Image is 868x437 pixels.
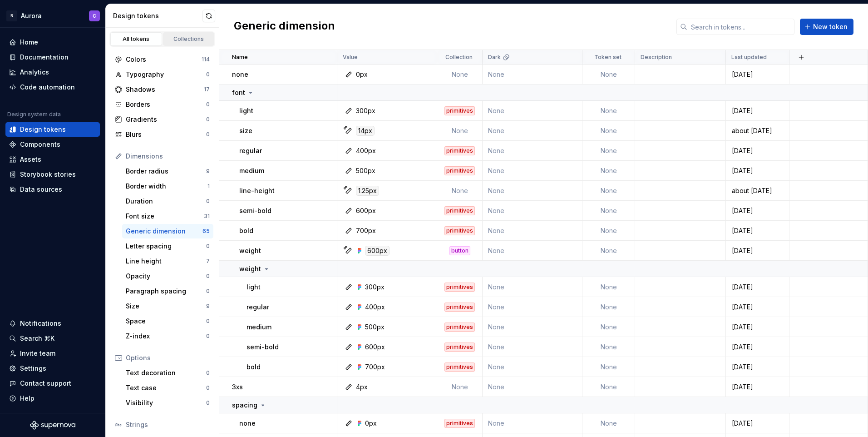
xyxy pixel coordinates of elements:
[437,121,483,141] td: None
[343,54,358,61] p: Value
[126,227,202,236] div: Generic dimension
[247,303,269,312] p: regular
[111,82,213,97] a: Shadows17
[641,54,672,61] p: Description
[247,343,279,352] p: semi-bold
[726,382,789,392] div: [DATE]
[582,337,635,357] td: None
[813,22,848,31] span: New token
[444,303,475,312] div: primitives
[206,384,210,392] div: 0
[113,11,202,20] div: Design tokens
[126,302,206,311] div: Size
[122,381,213,395] a: Text case0
[444,166,475,175] div: primitives
[122,164,213,179] a: Border radius9
[126,70,206,79] div: Typography
[488,54,501,61] p: Dark
[444,419,475,428] div: primitives
[483,241,582,261] td: None
[126,257,206,266] div: Line height
[126,152,210,161] div: Dimensions
[202,56,210,63] div: 114
[483,377,582,397] td: None
[126,197,206,206] div: Duration
[800,19,853,35] button: New token
[365,419,377,428] div: 0px
[365,303,385,312] div: 400px
[207,183,210,190] div: 1
[5,346,100,361] a: Invite team
[126,317,206,326] div: Space
[5,137,100,152] a: Components
[126,353,210,363] div: Options
[239,126,252,135] p: size
[126,212,204,221] div: Font size
[232,382,243,392] p: 3xs
[687,19,794,35] input: Search in tokens...
[122,269,213,283] a: Opacity0
[239,166,264,175] p: medium
[239,206,271,215] p: semi-bold
[30,421,75,430] a: Supernova Logo
[726,70,789,79] div: [DATE]
[365,323,385,332] div: 500px
[483,201,582,221] td: None
[239,264,261,273] p: weight
[726,419,789,428] div: [DATE]
[365,343,385,352] div: 600px
[5,80,100,94] a: Code automation
[582,413,635,433] td: None
[239,246,261,255] p: weight
[483,221,582,241] td: None
[356,226,376,235] div: 700px
[5,122,100,137] a: Design tokens
[20,334,54,343] div: Search ⌘K
[126,332,206,341] div: Z-index
[5,65,100,79] a: Analytics
[202,228,210,235] div: 65
[365,246,390,256] div: 600px
[726,166,789,175] div: [DATE]
[726,146,789,155] div: [DATE]
[356,126,375,136] div: 14px
[483,337,582,357] td: None
[444,206,475,215] div: primitives
[126,242,206,251] div: Letter spacing
[483,65,582,84] td: None
[5,35,100,50] a: Home
[5,331,100,346] button: Search ⌘K
[122,224,213,238] a: Generic dimension65
[5,361,100,376] a: Settings
[356,186,379,196] div: 1.25px
[365,283,385,292] div: 300px
[239,146,262,155] p: regular
[126,287,206,296] div: Paragraph spacing
[126,368,206,377] div: Text decoration
[126,130,206,139] div: Blurs
[111,127,213,142] a: Blurs0
[122,209,213,223] a: Font size31
[356,382,368,392] div: 4px
[20,394,35,403] div: Help
[93,12,96,20] div: C
[5,391,100,406] button: Help
[204,213,210,220] div: 31
[444,363,475,372] div: primitives
[122,299,213,313] a: Size9
[232,70,248,79] p: none
[206,243,210,250] div: 0
[582,65,635,84] td: None
[483,121,582,141] td: None
[126,100,206,109] div: Borders
[111,67,213,82] a: Typography0
[247,363,261,372] p: bold
[232,88,245,97] p: font
[483,297,582,317] td: None
[206,288,210,295] div: 0
[726,206,789,215] div: [DATE]
[234,19,335,35] h2: Generic dimension
[126,85,204,94] div: Shadows
[206,71,210,78] div: 0
[126,272,206,281] div: Opacity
